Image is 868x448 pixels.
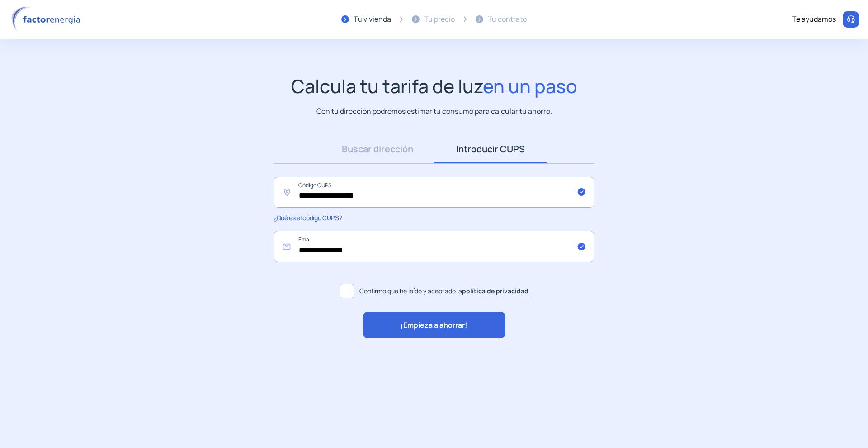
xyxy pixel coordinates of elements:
[291,75,577,97] h1: Calcula tu tarifa de luz
[434,135,547,163] a: Introducir CUPS
[9,6,86,33] img: logo factor
[316,106,552,117] p: Con tu dirección podremos estimar tu consumo para calcular tu ahorro.
[846,15,855,24] img: llamar
[354,14,391,25] div: Tu vivienda
[488,14,527,25] div: Tu contrato
[424,14,455,25] div: Tu precio
[462,287,528,295] a: política de privacidad
[792,14,836,25] div: Te ayudamos
[359,286,528,296] span: Confirmo que he leído y aceptado la
[274,213,342,222] span: ¿Qué es el código CUPS?
[483,73,577,99] span: en un paso
[321,135,434,163] a: Buscar dirección
[401,320,467,331] span: ¡Empieza a ahorrar!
